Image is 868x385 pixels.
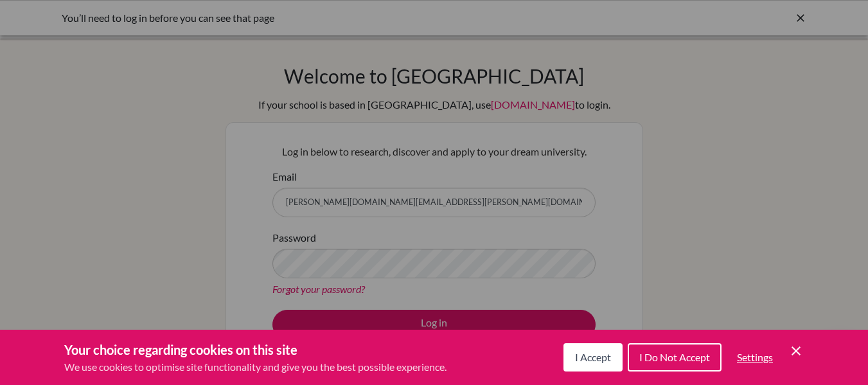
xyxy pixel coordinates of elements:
button: I Do Not Accept [628,343,722,372]
h3: Your choice regarding cookies on this site [64,340,447,359]
span: I Do Not Accept [639,351,710,363]
button: Save and close [788,343,804,359]
span: I Accept [575,351,611,363]
p: We use cookies to optimise site functionality and give you the best possible experience. [64,359,447,375]
button: Settings [727,345,783,370]
button: I Accept [563,343,623,372]
span: Settings [737,351,773,363]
